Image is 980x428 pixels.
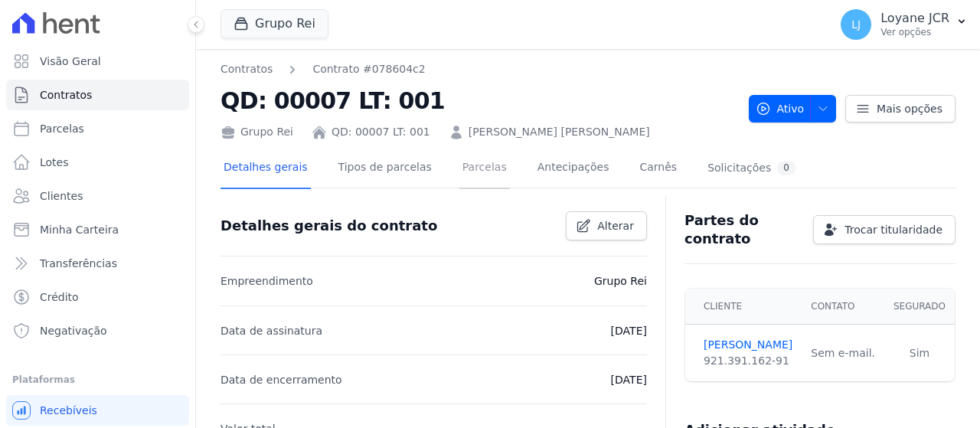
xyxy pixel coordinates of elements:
p: Grupo Rei [594,272,647,290]
a: Alterar [566,211,647,240]
span: Negativação [40,323,107,338]
th: Cliente [685,289,802,325]
h3: Detalhes gerais do contrato [220,217,437,235]
nav: Breadcrumb [220,61,426,77]
a: Mais opções [845,95,955,123]
a: Contratos [220,61,273,77]
a: Visão Geral [6,46,189,77]
a: Transferências [6,248,189,279]
a: Parcelas [6,113,189,144]
a: [PERSON_NAME] [PERSON_NAME] [469,124,650,140]
h3: Partes do contrato [684,211,801,248]
div: Grupo Rei [220,124,293,140]
button: Grupo Rei [220,9,328,38]
a: Negativação [6,315,189,346]
a: Lotes [6,147,189,178]
span: Minha Carteira [40,222,119,237]
button: LJ Loyane JCR Ver opções [828,3,980,46]
span: Parcelas [40,121,84,136]
a: Carnês [636,149,680,189]
p: [DATE] [611,322,647,340]
span: Mais opções [877,101,942,116]
a: Crédito [6,282,189,312]
p: Loyane JCR [880,11,949,26]
p: Data de assinatura [220,322,322,340]
a: Antecipações [534,149,612,189]
span: Trocar titularidade [844,222,942,237]
div: Solicitações [707,161,795,175]
a: [PERSON_NAME] [704,337,792,353]
a: Minha Carteira [6,214,189,245]
span: Visão Geral [40,54,101,69]
span: Transferências [40,256,117,271]
span: Lotes [40,155,69,170]
span: Ativo [756,95,805,123]
th: Segurado [884,289,955,325]
a: Tipos de parcelas [335,149,435,189]
p: Ver opções [880,26,949,38]
span: LJ [851,19,861,30]
a: Detalhes gerais [220,149,311,189]
p: [DATE] [611,371,647,389]
div: Plataformas [12,371,183,389]
a: Contratos [6,80,189,110]
a: Contrato #078604c2 [312,61,425,77]
div: 0 [777,161,795,175]
div: 921.391.162-91 [704,353,792,369]
span: Recebíveis [40,403,97,418]
a: Recebíveis [6,395,189,426]
td: Sim [884,325,955,382]
p: Empreendimento [220,272,313,290]
span: Alterar [597,218,634,234]
a: QD: 00007 LT: 001 [332,124,430,140]
a: Trocar titularidade [813,215,955,244]
a: Solicitações0 [704,149,799,189]
td: Sem e-mail. [802,325,884,382]
span: Clientes [40,188,83,204]
span: Contratos [40,87,92,103]
nav: Breadcrumb [220,61,737,77]
button: Ativo [749,95,837,123]
th: Contato [802,289,884,325]
a: Clientes [6,181,189,211]
p: Data de encerramento [220,371,342,389]
span: Crédito [40,289,79,305]
h2: QD: 00007 LT: 001 [220,83,737,118]
a: Parcelas [459,149,510,189]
